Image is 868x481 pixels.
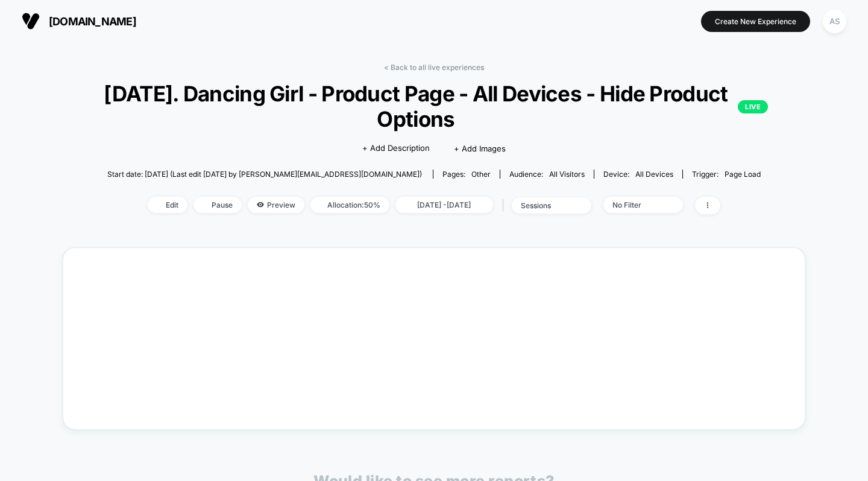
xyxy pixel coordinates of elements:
[22,12,40,30] img: Visually logo
[701,11,810,32] button: Create New Experience
[442,170,491,179] div: Pages:
[49,15,136,28] span: [DOMAIN_NAME]
[18,11,140,31] button: [DOMAIN_NAME]
[471,170,491,179] span: other
[107,170,422,179] span: Start date: [DATE] (Last edit [DATE] by [PERSON_NAME][EMAIL_ADDRESS][DOMAIN_NAME])
[310,197,389,213] span: Allocation: 50%
[384,63,484,72] a: < Back to all live experiences
[594,170,682,179] span: Device:
[193,197,242,213] span: Pause
[454,144,506,153] span: + Add Images
[692,170,761,179] div: Trigger:
[549,170,585,179] span: All Visitors
[148,197,187,213] span: Edit
[521,201,569,210] div: sessions
[819,9,850,34] button: AS
[499,197,512,214] span: |
[612,200,661,209] div: No Filter
[509,170,585,179] div: Audience:
[823,10,846,33] div: AS
[635,170,673,179] span: all devices
[248,197,304,213] span: Preview
[738,100,768,113] p: LIVE
[725,170,761,179] span: Page Load
[395,197,493,213] span: [DATE] - [DATE]
[362,142,430,154] span: + Add Description
[100,81,769,132] span: [DATE]. Dancing Girl - Product Page - All Devices - Hide Product Options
